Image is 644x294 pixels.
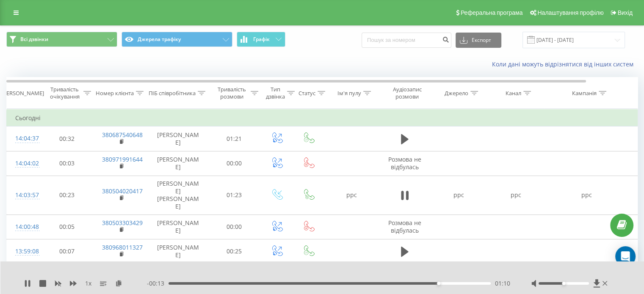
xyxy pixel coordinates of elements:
span: Всі дзвінки [20,36,48,43]
span: - 00:13 [147,279,169,288]
div: Accessibility label [437,282,440,285]
div: Ім'я пулу [337,90,361,97]
div: [PERSON_NAME] [1,90,44,97]
td: [PERSON_NAME] [149,214,208,239]
div: 13:59:08 [15,243,32,260]
td: 00:00 [208,214,261,239]
td: 00:03 [41,151,94,176]
td: 00:25 [208,239,261,264]
a: 380971991644 [102,155,143,163]
div: Джерело [445,90,468,97]
button: Всі дзвінки [6,32,117,47]
div: 14:00:48 [15,219,32,235]
a: Коли дані можуть відрізнятися вiд інших систем [492,60,638,68]
td: 00:23 [41,176,94,214]
div: Канал [506,90,521,97]
a: 380968011327 [102,243,143,251]
span: 01:10 [495,279,510,288]
td: 00:07 [41,239,94,264]
td: 01:23 [208,176,261,214]
div: Accessibility label [562,282,565,285]
a: 380503303429 [102,219,143,227]
div: 14:04:37 [15,130,32,147]
td: 00:05 [41,214,94,239]
div: Номер клієнта [96,90,134,97]
span: Реферальна програма [461,9,523,16]
td: 00:00 [208,151,261,176]
a: 380687540648 [102,131,143,139]
input: Пошук за номером [362,33,451,48]
div: Аудіозапис розмови [387,86,428,100]
td: ppc [324,176,379,214]
td: ppc [544,176,629,214]
div: Статус [299,90,315,97]
div: ПІБ співробітника [149,90,196,97]
td: [PERSON_NAME] [149,239,208,264]
button: Графік [237,32,285,47]
span: Налаштування профілю [537,9,603,16]
span: Вихід [618,9,633,16]
span: Розмова не відбулась [388,155,421,171]
span: Розмова не відбулась [388,219,421,234]
div: Тривалість очікування [48,86,81,100]
span: 1 x [85,279,91,288]
div: Кампанія [572,90,597,97]
span: Графік [253,36,270,42]
button: Джерела трафіку [122,32,232,47]
td: [PERSON_NAME] [149,151,208,176]
div: Тип дзвінка [266,86,285,100]
td: ppc [430,176,487,214]
td: [PERSON_NAME] [149,126,208,151]
div: 14:03:57 [15,187,32,203]
div: Тривалість розмови [215,86,249,100]
td: 01:21 [208,126,261,151]
td: [PERSON_NAME] [PERSON_NAME] [149,176,208,214]
a: 380504020417 [102,187,143,195]
div: 14:04:02 [15,155,32,172]
td: ppc [487,176,544,214]
button: Експорт [456,33,501,48]
td: 00:32 [41,126,94,151]
div: Open Intercom Messenger [615,246,636,267]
